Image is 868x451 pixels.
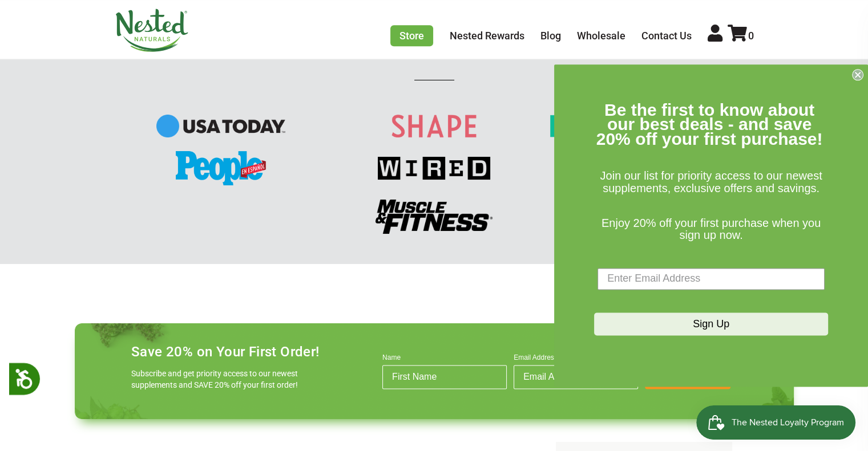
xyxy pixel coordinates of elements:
[550,115,745,137] img: Huffington Post
[115,43,754,81] h4: As Seen In
[156,115,285,137] img: USA Today
[577,30,625,42] a: Wholesale
[450,30,524,42] a: Nested Rewards
[176,151,266,185] img: People-En-Espanol.png
[728,30,754,42] a: 0
[391,115,477,137] img: Shape
[852,69,863,80] button: Close dialog
[514,365,638,389] input: Email Address
[378,157,490,180] img: press-full-wired.png
[382,354,507,365] label: Name
[596,100,823,148] span: Be the first to know about our best deals - and save 20% off your first purchase!
[600,170,822,195] span: Join our list for priority access to our newest supplements, exclusive offers and savings.
[131,368,302,391] p: Subscribe and get priority access to our newest supplements and SAVE 20% off your first order!
[540,30,561,42] a: Blog
[390,25,433,46] a: Store
[554,64,868,387] div: FLYOUT Form
[382,365,507,389] input: First Name
[601,217,821,242] span: Enjoy 20% off your first purchase when you sign up now.
[597,268,825,290] input: Enter Email Address
[641,30,692,42] a: Contact Us
[131,344,320,360] h4: Save 20% on Your First Order!
[748,30,754,42] span: 0
[115,9,189,52] img: Nested Naturals
[376,200,492,234] img: MF.png
[696,405,857,440] iframe: Button to open loyalty program pop-up
[594,312,828,335] button: Sign Up
[514,354,638,365] label: Email Address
